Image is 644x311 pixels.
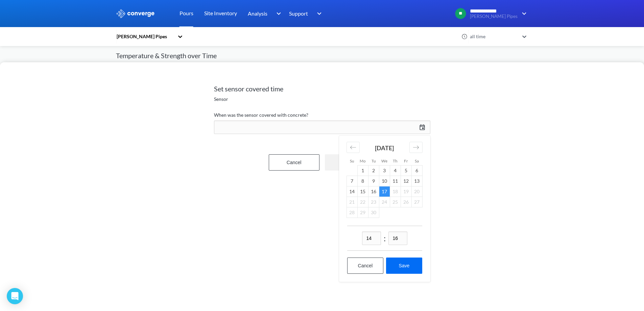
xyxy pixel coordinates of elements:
[390,197,401,207] td: Not available. Thursday, September 25, 2025
[381,158,387,163] small: We
[379,165,390,176] td: Wednesday, September 3, 2025
[272,9,283,18] img: downArrow.svg
[214,111,430,119] label: When was the sensor covered with concrete?
[384,232,386,245] span: :
[375,144,394,152] strong: [DATE]
[347,186,357,197] td: Sunday, September 14, 2025
[390,165,401,176] td: Thursday, September 4, 2025
[347,258,384,274] button: Cancel
[368,176,379,186] td: Tuesday, September 9, 2025
[357,176,368,186] td: Monday, September 8, 2025
[248,9,267,18] span: Analysis
[269,154,319,171] button: Cancel
[411,165,422,176] td: Saturday, September 6, 2025
[401,186,411,197] td: Not available. Friday, September 19, 2025
[368,186,379,197] td: Tuesday, September 16, 2025
[313,9,324,18] img: downArrow.svg
[368,207,379,218] td: Not available. Tuesday, September 30, 2025
[372,158,376,163] small: Tu
[347,207,357,218] td: Not available. Sunday, September 28, 2025
[357,207,368,218] td: Not available. Monday, September 29, 2025
[409,142,423,153] div: Move forward to switch to the next month.
[379,186,390,197] td: Selected. Wednesday, September 17, 2025
[214,95,228,103] span: Sensor
[350,158,354,163] small: Su
[325,154,376,171] button: Start
[411,197,422,207] td: Not available. Saturday, September 27, 2025
[390,186,401,197] td: Not available. Thursday, September 18, 2025
[388,231,407,245] input: mm
[116,9,155,18] img: logo_ewhite.svg
[339,136,430,282] div: Calendar
[470,14,518,19] span: [PERSON_NAME] Pipes
[401,197,411,207] td: Not available. Friday, September 26, 2025
[401,165,411,176] td: Friday, September 5, 2025
[401,176,411,186] td: Friday, September 12, 2025
[214,85,430,93] h2: Set sensor covered time
[362,231,381,245] input: hh
[393,158,397,163] small: Th
[289,9,308,18] span: Support
[368,165,379,176] td: Tuesday, September 2, 2025
[357,186,368,197] td: Monday, September 15, 2025
[368,197,379,207] td: Not available. Tuesday, September 23, 2025
[379,197,390,207] td: Not available. Wednesday, September 24, 2025
[347,142,360,153] div: Move backward to switch to the previous month.
[379,176,390,186] td: Wednesday, September 10, 2025
[415,158,419,163] small: Sa
[357,165,368,176] td: Monday, September 1, 2025
[411,186,422,197] td: Not available. Saturday, September 20, 2025
[404,158,408,163] small: Fr
[7,288,23,304] div: Open Intercom Messenger
[518,9,528,18] img: downArrow.svg
[411,176,422,186] td: Saturday, September 13, 2025
[357,197,368,207] td: Not available. Monday, September 22, 2025
[390,176,401,186] td: Thursday, September 11, 2025
[347,176,357,186] td: Sunday, September 7, 2025
[360,158,365,163] small: Mo
[386,258,422,274] button: Save
[347,197,357,207] td: Not available. Sunday, September 21, 2025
